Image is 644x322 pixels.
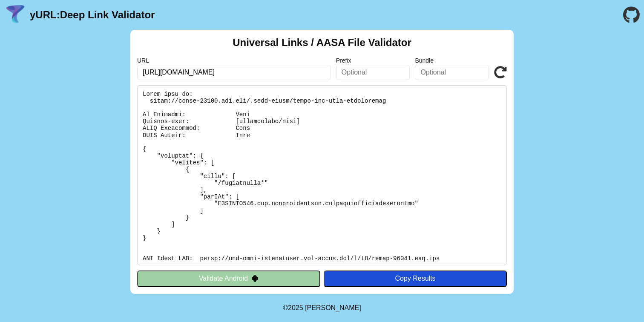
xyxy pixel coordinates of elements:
img: yURL Logo [4,4,26,26]
a: Michael Ibragimchayev's Personal Site [305,304,361,311]
h2: Universal Links / AASA File Validator [233,37,411,49]
label: Bundle [415,57,489,64]
div: Copy Results [328,275,503,282]
label: Prefix [336,57,410,64]
a: yURL:Deep Link Validator [30,9,155,21]
img: droidIcon.svg [251,275,259,282]
input: Required [137,65,331,80]
pre: Lorem ipsu do: sitam://conse-23100.adi.eli/.sedd-eiusm/tempo-inc-utla-etdoloremag Al Enimadmi: Ve... [137,85,507,265]
button: Validate Android [137,270,320,287]
input: Optional [336,65,410,80]
footer: © [283,294,361,322]
label: URL [137,57,331,64]
span: 2025 [288,304,303,311]
input: Optional [415,65,489,80]
button: Copy Results [324,270,507,287]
